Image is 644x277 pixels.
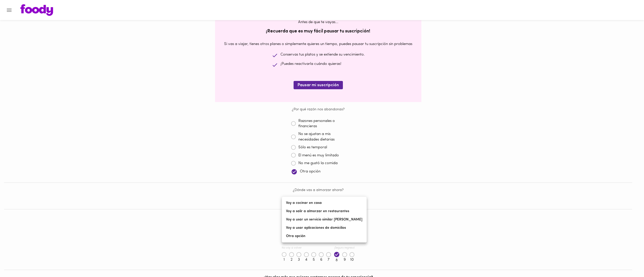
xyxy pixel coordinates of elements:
li: Voy a usar un servicio similar [PERSON_NAME] [282,215,367,224]
li: Otra opción [282,232,367,240]
li: Voy a salir a almorzar en restaurantes [282,207,367,215]
li: Voy a usar aplicaciones de domicilios [282,224,367,232]
li: Voy a cocinar en casa [282,199,367,207]
iframe: Messagebird Livechat Widget [615,248,639,272]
